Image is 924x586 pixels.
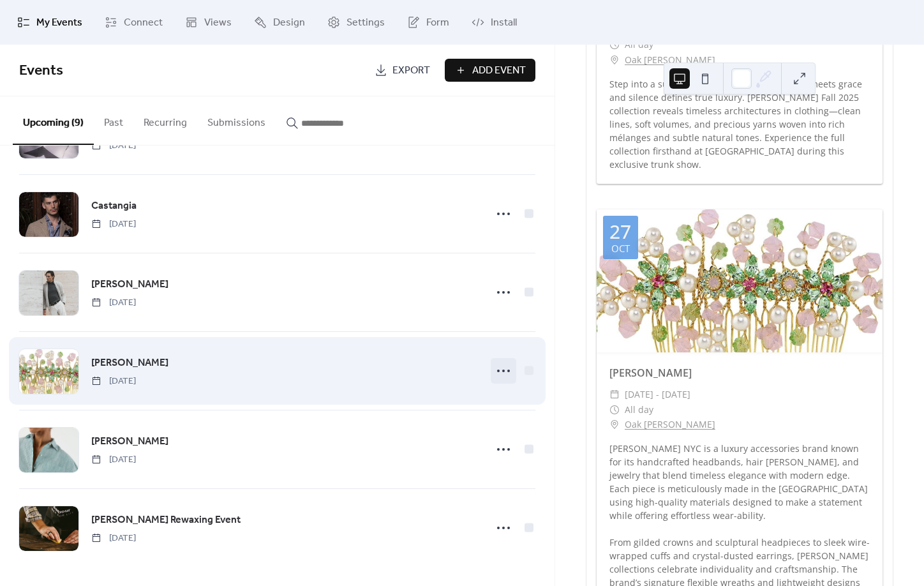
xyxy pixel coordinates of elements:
[95,5,172,40] a: Connect
[91,532,136,545] span: [DATE]
[197,96,276,144] button: Submissions
[609,52,620,68] div: ​
[8,5,92,40] a: My Events
[91,276,168,293] a: [PERSON_NAME]
[91,433,168,450] a: [PERSON_NAME]
[244,5,315,40] a: Design
[346,15,385,31] span: Settings
[273,15,305,31] span: Design
[597,77,883,171] div: Step into a surreal landscape where geometry meets grace and silence defines true luxury. [PERSON...
[609,417,620,432] div: ​
[13,96,94,145] button: Upcoming (9)
[625,387,690,402] span: [DATE] - [DATE]
[625,37,653,52] span: All day
[365,59,440,82] a: Export
[609,222,631,241] div: 27
[609,37,620,52] div: ​
[625,52,715,68] a: Oak [PERSON_NAME]
[36,15,82,31] span: My Events
[426,15,449,31] span: Form
[91,218,136,231] span: [DATE]
[204,15,232,31] span: Views
[91,512,241,529] a: [PERSON_NAME] Rewaxing Event
[91,453,136,467] span: [DATE]
[472,63,526,79] span: Add Event
[91,296,136,310] span: [DATE]
[625,402,653,417] span: All day
[318,5,394,40] a: Settings
[91,198,137,214] a: Castangia
[91,277,168,292] span: [PERSON_NAME]
[91,375,136,388] span: [DATE]
[19,57,63,85] span: Events
[398,5,459,40] a: Form
[392,63,430,79] span: Export
[625,417,715,432] a: Oak [PERSON_NAME]
[175,5,241,40] a: Views
[609,402,620,417] div: ​
[462,5,526,40] a: Install
[491,15,517,31] span: Install
[133,96,197,144] button: Recurring
[611,244,630,253] div: Oct
[445,59,535,82] button: Add Event
[597,365,883,380] div: [PERSON_NAME]
[91,513,241,528] span: [PERSON_NAME] Rewaxing Event
[91,139,136,153] span: [DATE]
[609,387,620,402] div: ​
[124,15,163,31] span: Connect
[94,96,133,144] button: Past
[91,355,168,372] a: [PERSON_NAME]
[91,356,168,371] span: [PERSON_NAME]
[91,434,168,449] span: [PERSON_NAME]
